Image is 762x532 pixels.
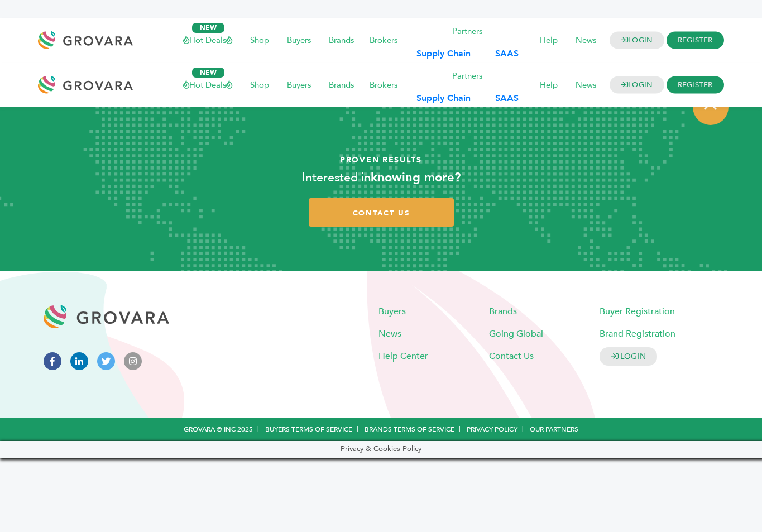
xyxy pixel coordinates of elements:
[365,425,454,434] a: Brands Terms of Service
[532,79,565,91] a: Help
[175,34,240,46] a: Hot Deals
[353,208,410,218] span: contact us
[484,90,530,107] a: SAAS
[405,90,482,107] a: Supply Chain
[321,74,362,95] span: Brands
[444,63,490,90] span: Partners
[495,47,519,60] b: SAAS
[175,30,240,51] span: Hot Deals
[279,34,319,46] a: Buyers
[279,74,319,95] span: Buyers
[495,92,519,104] b: SAAS
[532,34,565,46] a: Help
[530,425,578,434] a: Our Partners
[489,350,534,362] a: Contact Us
[416,47,471,60] b: Supply Chain
[378,305,406,318] a: Buyers
[175,79,240,91] a: Hot Deals
[321,30,362,51] span: Brands
[175,74,240,95] span: Hot Deals
[517,424,528,434] span: |
[489,305,517,318] a: Brands
[321,79,362,91] a: Brands
[279,30,319,51] span: Buyers
[378,350,428,362] a: Help Center
[362,30,405,51] span: Brokers
[489,328,543,340] a: Going Global
[321,34,362,46] a: Brands
[362,74,405,95] span: Brokers
[265,425,352,434] a: Buyers Terms of Service
[341,444,421,454] span: Privacy & Cookies Policy
[352,424,363,434] span: |
[610,32,664,49] a: LOGIN
[667,76,724,94] span: REGISTER
[454,424,465,434] span: |
[467,425,517,434] a: Privacy Policy
[600,305,675,318] a: Buyer Registration
[532,74,565,95] span: Help
[279,79,319,91] a: Buyers
[416,92,471,104] b: Supply Chain
[242,79,277,91] a: Shop
[667,32,724,49] span: REGISTER
[302,169,371,186] span: Interested in
[600,347,658,366] a: LOGIN
[242,34,277,46] a: Shop
[568,30,604,51] span: News
[242,74,277,95] span: Shop
[253,424,263,434] span: |
[484,45,530,63] a: SAAS
[444,18,490,45] span: Partners
[405,45,482,63] a: Supply Chain
[532,30,565,51] span: Help
[362,79,405,91] a: Brokers
[568,34,604,46] a: News
[610,76,664,94] a: LOGIN
[378,328,401,340] a: News
[568,79,604,91] a: News
[309,198,454,227] a: contact us
[362,34,405,46] a: Brokers
[568,74,604,95] span: News
[242,30,277,51] span: Shop
[600,328,675,340] a: Brand Registration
